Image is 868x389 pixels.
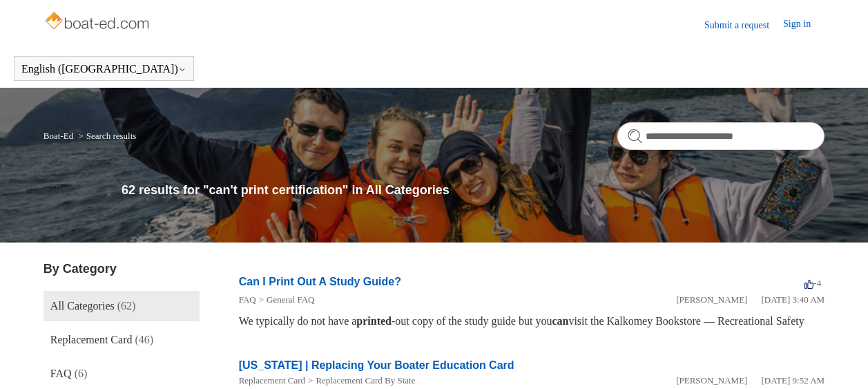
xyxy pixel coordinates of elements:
[44,260,200,278] h3: By Category
[676,293,747,307] li: [PERSON_NAME]
[239,276,401,287] a: Can I Print Out A Study Guide?
[239,313,824,330] div: We typically do not have a -out copy of the study guide but you visit the Kalkomey Bookstore — Re...
[783,17,824,33] a: Sign in
[617,122,824,150] input: Search
[761,375,824,386] time: 05/22/2024, 09:52
[704,18,783,32] a: Submit a request
[44,131,76,141] li: Boat-Ed
[21,63,186,75] button: English ([GEOGRAPHIC_DATA])
[804,278,821,288] span: -4
[239,359,514,371] a: [US_STATE] | Replacing Your Boater Education Card
[44,131,73,141] a: Boat-Ed
[44,291,200,321] a: All Categories (62)
[50,334,133,345] span: Replacement Card
[239,375,305,386] a: Replacement Card
[122,181,824,200] h1: 62 results for "can't print certification" in All Categories
[75,131,136,141] li: Search results
[552,315,568,327] em: can
[44,8,153,36] img: Boat-Ed Help Center home page
[50,300,115,312] span: All Categories
[239,293,256,307] li: FAQ
[50,368,72,379] span: FAQ
[239,374,305,388] li: Replacement Card
[117,300,136,312] span: (62)
[676,374,747,388] li: [PERSON_NAME]
[135,334,153,345] span: (46)
[356,315,392,327] em: printed
[239,294,256,305] a: FAQ
[44,359,200,389] a: FAQ (6)
[316,375,415,386] a: Replacement Card By State
[44,325,200,355] a: Replacement Card (46)
[305,374,415,388] li: Replacement Card By State
[761,294,824,305] time: 03/16/2022, 03:40
[256,293,315,307] li: General FAQ
[75,368,88,379] span: (6)
[267,294,314,305] a: General FAQ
